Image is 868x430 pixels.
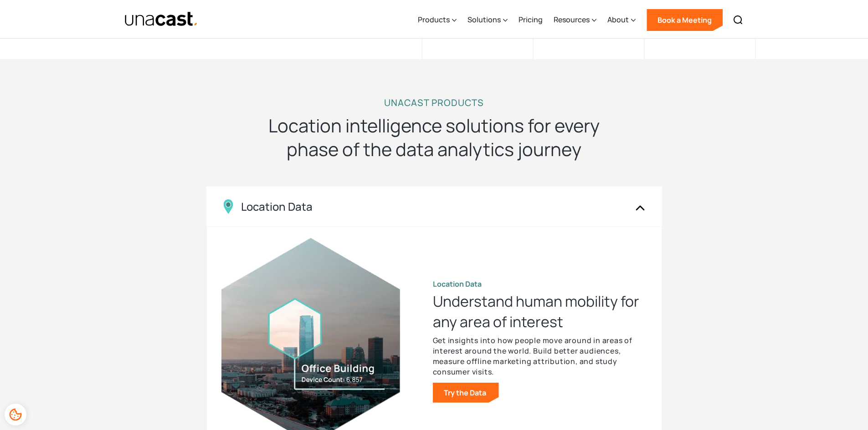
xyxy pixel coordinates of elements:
div: About [607,1,636,39]
div: Location Data [241,200,313,213]
a: Pricing [519,1,543,39]
div: Resources [554,1,596,39]
a: Book a Meeting [647,9,723,31]
div: Cookie Preferences [5,404,26,425]
div: About [607,14,629,25]
h2: Location intelligence solutions for every phase of the data analytics journey [252,114,616,161]
div: Products [418,14,450,25]
h3: Understand human mobility for any area of interest [433,291,647,331]
div: Solutions [467,1,508,39]
img: Location Data icon [221,199,236,214]
a: home [124,11,199,27]
div: Resources [554,14,590,25]
strong: Location Data [433,279,482,289]
div: Solutions [467,14,501,25]
img: Unacast text logo [124,11,199,27]
a: Try the Data [433,383,499,403]
img: Search icon [733,15,744,25]
div: Products [418,1,457,39]
p: Get insights into how people move around in areas of interest around the world. Build better audi... [433,335,647,377]
h2: UNACAST PRODUCTS [384,96,484,110]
